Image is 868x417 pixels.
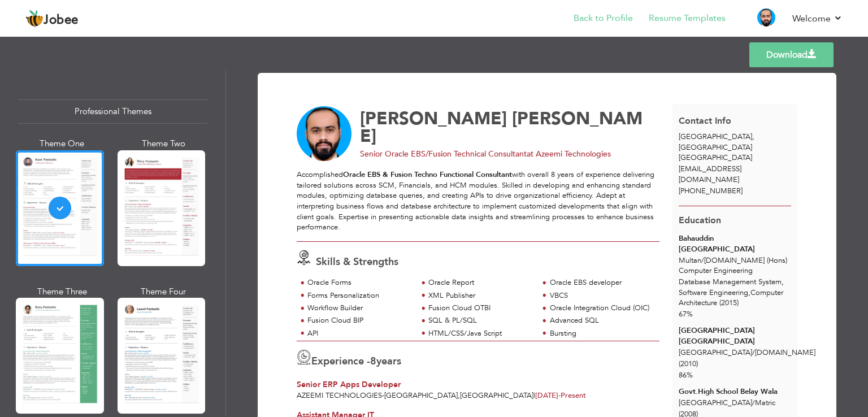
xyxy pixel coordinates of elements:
span: [GEOGRAPHIC_DATA] [679,153,752,163]
a: Download [749,42,834,67]
span: [PHONE_NUMBER] [679,186,743,196]
span: Experience - [311,354,370,368]
a: Jobee [25,10,79,28]
span: [GEOGRAPHIC_DATA] [679,132,752,142]
span: [GEOGRAPHIC_DATA] [460,390,533,401]
div: Professional Themes [18,99,207,124]
span: Azeemi Technologies [297,390,382,401]
div: Workflow Builder [307,303,411,314]
div: Theme One [18,138,106,150]
div: [GEOGRAPHIC_DATA] [672,132,798,163]
span: | [533,390,535,401]
span: , [458,390,460,401]
div: VBCS [550,290,653,301]
div: Oracle Forms [307,277,411,288]
div: HTML/CSS/Java Script [428,328,532,339]
a: Resume Templates [649,12,726,25]
div: Advanced SQL [550,315,653,326]
span: / [752,347,755,358]
span: Present [535,390,586,401]
a: Back to Profile [574,12,633,25]
div: XML Publisher [428,290,532,301]
div: Oracle Integration Cloud (OIC) [550,303,653,314]
span: / [752,398,755,408]
div: Accomplished with overall 8 years of experience delivering tailored solutions across SCM, Financi... [297,170,659,232]
div: Theme Three [18,286,106,298]
div: API [307,328,411,339]
div: Theme Four [120,286,208,298]
div: Govt.High School Belay Wala [679,386,791,397]
span: [GEOGRAPHIC_DATA] Matric [679,398,775,408]
span: , [752,132,754,142]
div: [GEOGRAPHIC_DATA] [GEOGRAPHIC_DATA] [679,325,791,346]
span: - [558,390,561,401]
div: SQL & PL/SQL [428,315,532,326]
a: Welcome [792,12,843,25]
span: Database Management System, Software Engineering,Computer Architecture [679,277,784,308]
span: (2010) [679,359,698,369]
div: Fusion Cloud BIP [307,315,411,326]
span: at Azeemi Technologies [527,149,611,159]
div: Forms Personalization [307,290,411,301]
span: [DATE] [535,390,561,401]
span: [PERSON_NAME] [360,107,507,131]
span: [GEOGRAPHIC_DATA] [DOMAIN_NAME] [679,347,815,358]
div: Theme Two [120,138,208,150]
span: [EMAIL_ADDRESS][DOMAIN_NAME] [679,164,741,185]
span: Multan [DOMAIN_NAME] (Hons) Computer Engineering [679,255,787,276]
img: jobee.io [25,10,44,28]
span: 8 [370,354,376,368]
div: Oracle Report [428,277,532,288]
div: Bahauddin [GEOGRAPHIC_DATA] [679,233,791,254]
strong: Oracle EBS & Fusion Techno Functional Consultant [343,170,512,180]
span: (2015) [719,298,739,308]
span: 86% [679,370,693,380]
img: No image [297,106,352,162]
span: [PERSON_NAME] [360,107,643,148]
div: Fusion Cloud OTBI [428,303,532,314]
label: years [370,354,401,369]
span: 67% [679,309,693,319]
div: Oracle EBS developer [550,277,653,288]
span: Jobee [44,14,79,27]
span: [GEOGRAPHIC_DATA] [384,390,458,401]
span: Contact Info [679,115,731,127]
span: Education [679,214,721,227]
div: Bursting [550,328,653,339]
span: Senior ERP Apps Developer [297,379,401,390]
span: Senior Oracle EBS/Fusion Technical Consultant [360,149,527,159]
span: / [701,255,704,266]
img: Profile Img [757,8,775,27]
span: Skills & Strengths [316,255,398,269]
span: - [382,390,384,401]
